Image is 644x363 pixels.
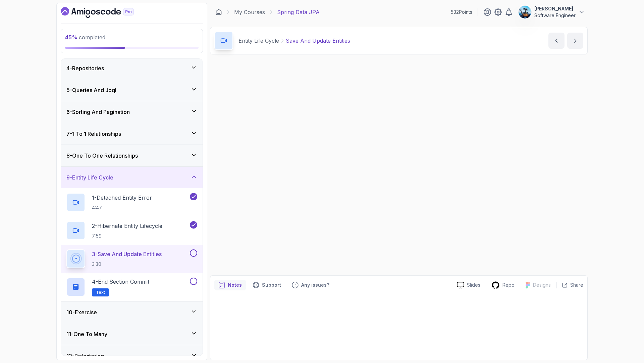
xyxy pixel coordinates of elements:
p: Save And Update Entities [286,37,350,45]
button: previous content [548,33,565,49]
p: 4:47 [92,204,152,211]
span: 45 % [65,34,77,41]
button: Share [556,282,583,288]
h3: 7 - 1 To 1 Relationships [66,130,121,138]
p: 2 - Hibernate Entity Lifecycle [92,222,162,230]
span: Text [96,290,105,295]
button: 5-Queries And Jpql [61,79,203,101]
button: 2-Hibernate Entity Lifecycle7:59 [66,221,197,240]
h3: 4 - Repositories [66,64,104,72]
p: Repo [502,282,515,288]
h3: 10 - Exercise [66,308,97,316]
button: 4-Repositories [61,57,203,79]
a: Dashboard [215,9,222,15]
img: user profile image [519,6,531,18]
button: 8-One To One Relationships [61,145,203,166]
button: 4-End Section CommitText [66,278,197,296]
button: 6-Sorting And Pagination [61,101,203,123]
button: Support button [249,280,285,290]
button: 9-Entity Life Cycle [61,167,203,188]
p: Support [262,282,281,288]
p: Any issues? [301,282,329,288]
p: Spring Data JPA [277,8,320,16]
button: next content [567,33,583,49]
button: notes button [214,280,246,290]
p: 3 - Save And Update Entities [92,250,162,258]
p: 3:30 [92,261,162,268]
p: Designs [533,282,551,288]
a: My Courses [234,8,265,16]
h3: 11 - One To Many [66,330,107,338]
p: Software Engineer [534,12,576,19]
p: 532 Points [451,9,472,15]
p: Notes [228,282,242,288]
button: 3-Save And Update Entities3:30 [66,249,197,268]
a: Slides [451,282,486,289]
h3: 6 - Sorting And Pagination [66,108,130,116]
p: 1 - Detached Entity Error [92,194,152,202]
h3: 8 - One To One Relationships [66,152,138,160]
button: Feedback button [288,280,333,290]
h3: 9 - Entity Life Cycle [66,173,113,182]
p: 4 - End Section Commit [92,278,149,286]
a: Dashboard [61,7,149,18]
p: 7:59 [92,233,162,239]
span: completed [65,34,105,41]
h3: 12 - Refactoring [66,352,104,360]
p: Share [570,282,583,288]
button: user profile image[PERSON_NAME]Software Engineer [518,5,585,19]
p: [PERSON_NAME] [534,5,576,12]
p: Slides [467,282,480,288]
p: Entity Life Cycle [238,37,279,45]
h3: 5 - Queries And Jpql [66,86,116,94]
button: 7-1 To 1 Relationships [61,123,203,145]
button: 1-Detached Entity Error4:47 [66,193,197,212]
button: 10-Exercise [61,301,203,323]
a: Repo [486,281,520,289]
button: 11-One To Many [61,323,203,345]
